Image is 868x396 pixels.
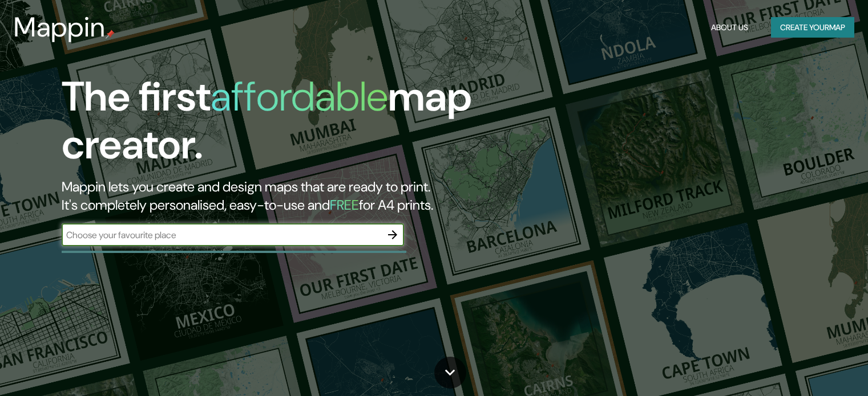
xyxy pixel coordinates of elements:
button: Create yourmap [771,17,854,38]
h1: The first map creator. [62,73,496,178]
button: About Us [706,17,753,38]
h5: FREE [330,196,359,214]
input: Choose your favourite place [62,228,381,242]
h2: Mappin lets you create and design maps that are ready to print. It's completely personalised, eas... [62,178,496,214]
h1: affordable [211,70,388,123]
img: mappin-pin [106,30,115,39]
h3: Mappin [14,11,106,43]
